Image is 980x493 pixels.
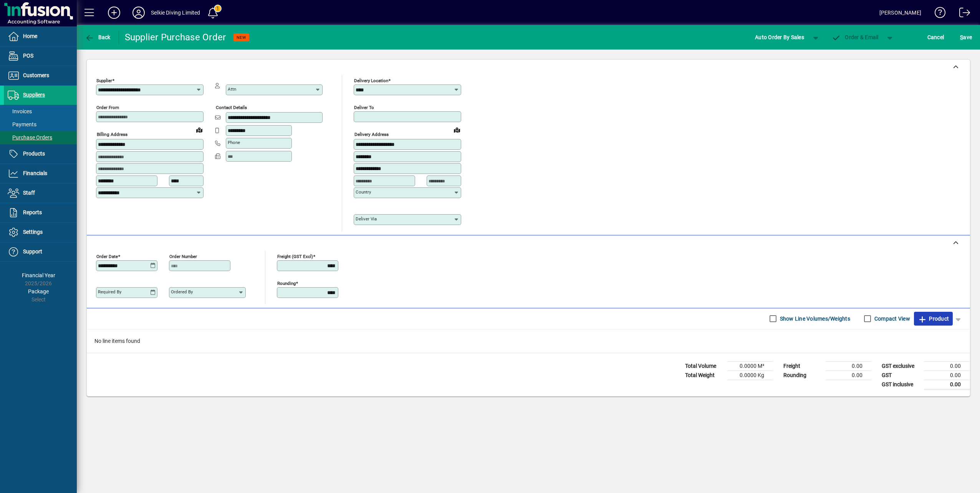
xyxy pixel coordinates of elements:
mat-label: Country [356,189,371,195]
mat-label: Order number [169,253,197,259]
label: Show Line Volumes/Weights [778,315,850,323]
span: Financials [23,170,47,176]
span: S [960,34,963,40]
mat-label: Deliver via [356,216,377,222]
span: Payments [8,121,36,127]
mat-label: Ordered by [171,289,193,294]
button: Order & Email [828,30,882,44]
a: Settings [4,223,77,242]
a: Support [4,242,77,261]
a: POS [4,46,77,66]
a: Financials [4,164,77,183]
a: Customers [4,66,77,85]
div: Selkie Diving Limited [151,7,200,19]
app-page-header-button: Back [77,30,119,44]
td: Total Weight [681,371,727,380]
label: Compact View [873,315,910,323]
button: Back [83,30,113,44]
mat-label: Attn [228,86,236,92]
span: NEW [237,35,246,40]
td: GST exclusive [878,361,924,371]
button: Save [958,30,974,44]
td: 0.00 [924,361,970,371]
td: Total Volume [681,361,727,371]
span: Order & Email [832,34,879,40]
a: Payments [4,118,77,131]
mat-label: Supplier [96,78,112,83]
td: 0.0000 Kg [727,371,773,380]
td: 0.0000 M³ [727,361,773,371]
span: Invoices [8,108,32,114]
div: Supplier Purchase Order [125,31,226,43]
div: No line items found [87,329,970,353]
mat-label: Freight (GST excl) [277,253,313,259]
mat-label: Required by [98,289,121,294]
a: Purchase Orders [4,131,77,144]
a: Knowledge Base [929,2,946,26]
td: 0.00 [826,371,872,380]
span: Home [23,33,37,39]
mat-label: Phone [228,140,240,145]
a: View on map [193,124,205,136]
button: Auto Order By Sales [751,30,808,44]
a: Invoices [4,105,77,118]
span: Settings [23,229,43,235]
a: Products [4,144,77,164]
mat-label: Rounding [277,280,296,286]
td: GST [878,371,924,380]
mat-label: Deliver To [354,105,374,110]
span: Financial Year [22,272,55,278]
span: Product [918,313,949,325]
a: View on map [451,124,463,136]
span: POS [23,53,33,59]
a: Logout [954,2,970,26]
span: ave [960,31,972,43]
span: Cancel [927,31,944,43]
span: Purchase Orders [8,134,52,141]
span: Package [28,288,49,294]
span: Staff [23,190,35,196]
span: Support [23,248,42,255]
button: Add [102,6,126,20]
span: Reports [23,209,42,215]
span: Products [23,151,45,157]
a: Reports [4,203,77,222]
mat-label: Delivery Location [354,78,388,83]
span: Auto Order By Sales [755,31,804,43]
td: 0.00 [826,361,872,371]
span: Back [85,34,111,40]
mat-label: Order from [96,105,119,110]
td: 0.00 [924,371,970,380]
mat-label: Order date [96,253,118,259]
td: Rounding [780,371,826,380]
div: [PERSON_NAME] [879,7,921,19]
td: Freight [780,361,826,371]
button: Product [914,312,953,326]
span: Customers [23,72,49,78]
button: Cancel [925,30,946,44]
span: Suppliers [23,92,45,98]
td: GST inclusive [878,380,924,389]
button: Profile [126,6,151,20]
a: Staff [4,184,77,203]
a: Home [4,27,77,46]
td: 0.00 [924,380,970,389]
